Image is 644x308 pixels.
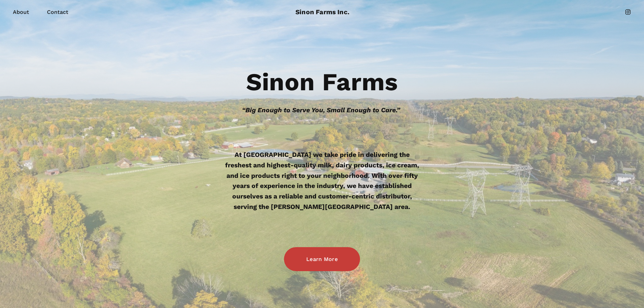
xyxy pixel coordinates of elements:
[225,151,421,211] strong: At [GEOGRAPHIC_DATA] we take pride in delivering the freshest and highest-quality milk, dairy pro...
[13,7,29,17] a: About
[295,8,350,16] a: Sinon Farms Inc.
[47,7,68,17] a: Contact
[284,247,360,271] a: Learn More
[246,68,398,96] strong: Sinon Farms
[242,106,400,114] em: “Big Enough to Serve You, Small Enough to Care.”
[625,9,631,15] a: instagram-unauth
